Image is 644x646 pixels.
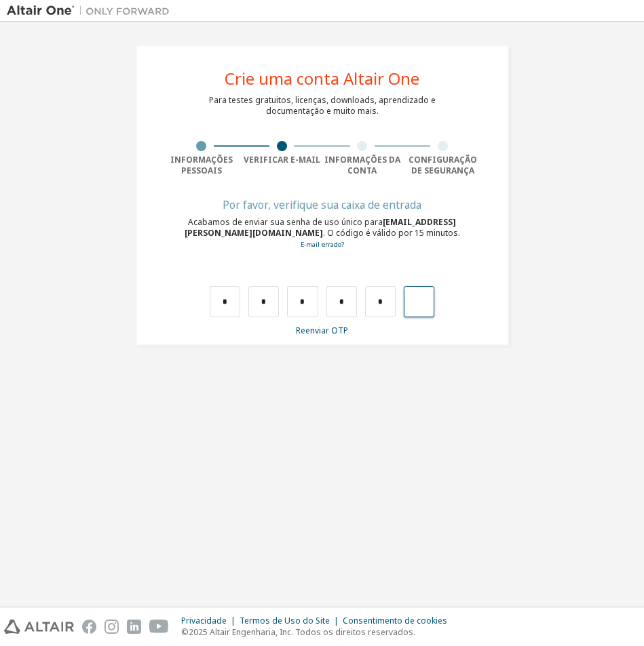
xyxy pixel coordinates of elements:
img: instagram.svg [105,620,119,634]
span: [EMAIL_ADDRESS][PERSON_NAME][DOMAIN_NAME] [185,216,457,239]
div: Consentimento de cookies [343,615,455,626]
div: Configuração de segurança [402,155,483,176]
div: Privacidade [181,615,240,626]
div: Termos de Uso do Site [240,615,343,626]
img: facebook.svg [82,620,96,634]
img: youtube.svg [149,620,169,634]
div: Informações pessoais [162,155,242,176]
a: Go back to the registration form [301,240,344,249]
div: Para testes gratuitos, licenças, downloads, aprendizado e documentação e muito mais. [209,95,436,117]
p: © [181,626,455,638]
div: Crie uma conta Altair One [225,70,419,87]
font: 2025 Altair Engenharia, Inc. Todos os direitos reservados. [189,626,415,638]
a: Reenviar OTP [296,325,348,336]
div: Verificar e-mail [242,155,322,165]
img: Altair Um [7,4,176,18]
div: Informações da conta [322,155,403,176]
div: Acabamos de enviar sua senha de uso único para . O código é válido por 15 minutos. [162,217,483,250]
img: linkedin.svg [127,620,141,634]
img: altair_logo.svg [4,620,74,634]
div: Por favor, verifique sua caixa de entrada [162,201,483,209]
